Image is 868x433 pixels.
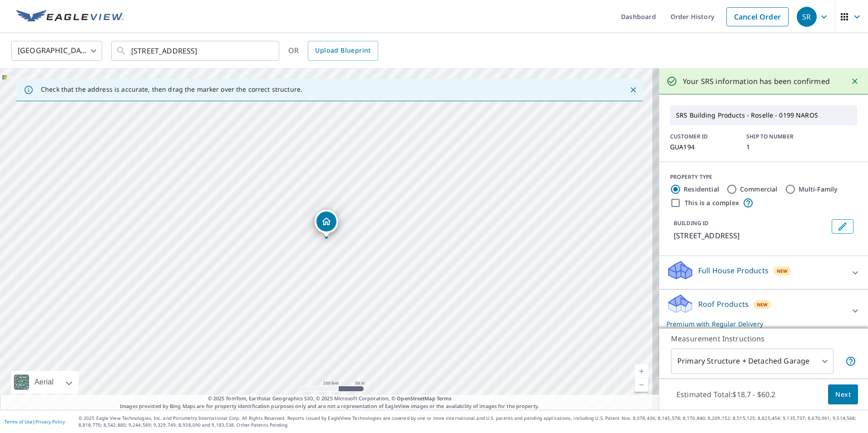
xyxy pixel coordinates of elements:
[674,230,828,241] p: [STREET_ADDRESS]
[685,198,739,207] label: This is a complex
[437,395,452,402] a: Terms
[5,419,65,424] p: |
[666,293,861,329] div: Roof ProductsNewPremium with Regular Delivery
[797,7,817,27] div: SR
[308,41,378,61] a: Upload Blueprint
[845,356,856,367] span: Your report will include the primary structure and a detached garage if one exists.
[671,349,833,374] div: Primary Structure + Detached Garage
[670,173,857,181] div: PROPERTY TYPE
[5,418,33,425] a: Terms of Use
[683,76,830,87] p: Your SRS information has been confirmed
[671,333,856,344] p: Measurement Instructions
[11,38,102,64] div: [GEOGRAPHIC_DATA]
[746,133,812,141] p: SHIP TO NUMBER
[672,108,855,123] p: SRS Building Products - Roselle - 0199 NAROS
[666,319,844,329] p: Premium with Regular Delivery
[79,415,863,428] p: © 2025 Eagle View Technologies, Inc. and Pictometry International Corp. All Rights Reserved. Repo...
[698,265,769,276] p: Full House Products
[835,389,851,400] span: Next
[635,364,648,378] a: Current Level 17, Zoom In
[777,267,788,275] span: New
[16,10,123,24] img: EV Logo
[684,185,719,194] label: Residential
[41,85,302,93] p: Check that the address is accurate, then drag the marker over the correct structure.
[131,38,261,64] input: Search by address or latitude-longitude
[635,378,648,392] a: Current Level 17, Zoom Out
[669,384,783,404] p: Estimated Total: $18.7 - $60.2
[288,41,378,61] div: OR
[740,185,778,194] label: Commercial
[627,84,639,96] button: Close
[726,7,789,26] a: Cancel Order
[32,371,56,394] div: Aerial
[674,219,709,227] p: BUILDING ID
[757,301,768,308] span: New
[832,219,853,234] button: Edit building 1
[670,133,735,141] p: CUSTOMER ID
[666,260,861,285] div: Full House ProductsNew
[849,75,861,87] button: Close
[746,143,812,151] p: 1
[799,185,838,194] label: Multi-Family
[208,395,452,403] span: © 2025 TomTom, Earthstar Geographics SIO, © 2025 Microsoft Corporation, ©
[698,299,749,310] p: Roof Products
[397,395,435,402] a: OpenStreetMap
[670,143,735,151] p: GUA194
[828,384,858,405] button: Next
[315,45,370,56] span: Upload Blueprint
[35,418,65,425] a: Privacy Policy
[315,210,338,238] div: Dropped pin, building 1, Residential property, 14 Midvale Dr Pittstown, NJ 08867
[11,371,79,394] div: Aerial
